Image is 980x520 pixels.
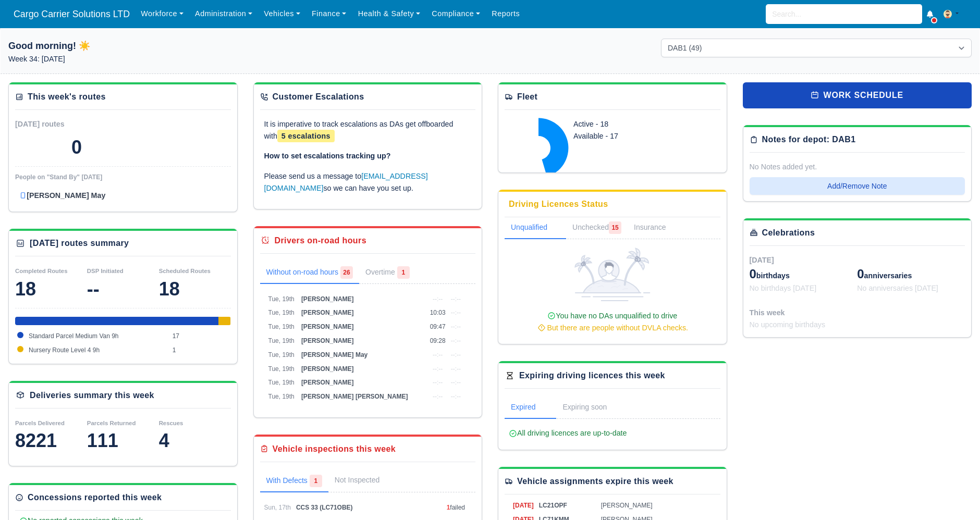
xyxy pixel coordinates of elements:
div: Active - 18 [573,118,681,130]
span: 15 [609,221,621,234]
span: [PERSON_NAME] [301,365,354,373]
span: --:-- [433,393,443,400]
a: Reports [486,4,525,24]
div: Expiring driving licences this week [519,369,665,382]
div: Standard Parcel Medium Van 9h [15,317,218,325]
div: Vehicle inspections this week [273,443,396,455]
span: 09:47 [430,323,446,330]
span: 1 [397,266,410,279]
div: You have no DAs unqualified to drive [509,310,716,334]
td: failed [444,501,475,515]
span: --:-- [451,323,461,330]
div: No Notes added yet. [750,161,965,173]
a: [EMAIL_ADDRESS][DOMAIN_NAME] [264,172,428,192]
span: [DATE] [750,256,774,264]
div: 18 [159,279,231,300]
a: Administration [189,4,258,24]
small: Parcels Returned [87,420,136,426]
span: --:-- [433,295,443,303]
div: Driving Licences Status [509,198,608,211]
a: Overtime [359,262,416,284]
a: work schedule [743,82,972,108]
span: [PERSON_NAME] [301,295,354,303]
a: Expired [505,397,556,419]
div: Available - 17 [573,130,681,142]
a: Cargo Carrier Solutions LTD [8,4,135,24]
span: No birthdays [DATE] [750,284,817,292]
span: 26 [340,266,353,279]
td: 1 [170,343,231,357]
span: --:-- [451,295,461,303]
span: [PERSON_NAME] [301,323,354,330]
span: [DATE] [513,502,534,509]
span: --:-- [433,365,443,373]
span: Tue, 19th [268,309,295,316]
span: 0 [857,267,864,281]
div: Drivers on-road hours [275,234,366,247]
div: -- [87,279,159,300]
div: 0 [71,137,82,158]
div: Deliveries summary this week [30,389,154,402]
a: With Defects [260,471,328,492]
div: But there are people without DVLA checks. [509,322,716,334]
span: --:-- [433,351,443,358]
span: --:-- [451,379,461,386]
span: Sun, 17th [264,504,291,511]
a: Vehicles [258,4,306,24]
span: Tue, 19th [268,351,295,358]
div: 111 [87,430,159,451]
span: Tue, 19th [268,393,295,400]
a: [PERSON_NAME] May [19,190,227,202]
h1: Good morning! ☀️ [8,39,319,53]
a: Unchecked [566,217,628,239]
span: --:-- [451,309,461,316]
span: Tue, 19th [268,365,295,373]
span: Tue, 19th [268,323,295,330]
a: Insurance [628,217,684,239]
span: Tue, 19th [268,295,295,303]
span: All driving licences are up-to-date [509,429,627,437]
span: [PERSON_NAME] [601,502,653,509]
span: Nursery Route Level 4 9h [29,346,100,354]
a: Unqualified [505,217,566,239]
div: [DATE] routes [15,118,123,130]
div: 4 [159,430,231,451]
div: [DATE] routes summary [30,237,129,250]
span: --:-- [433,379,443,386]
span: [PERSON_NAME] [PERSON_NAME] [301,393,408,400]
span: 1 [310,475,322,487]
a: Finance [306,4,352,24]
span: This week [750,308,785,317]
div: anniversaries [857,266,965,282]
td: 17 [170,329,231,343]
p: It is imperative to track escalations as DAs get offboarded with [264,118,472,142]
button: Add/Remove Note [750,177,965,195]
a: Health & Safety [352,4,426,24]
div: Customer Escalations [273,91,364,103]
span: 09:28 [430,337,446,344]
div: People on "Stand By" [DATE] [15,173,231,181]
a: Not Inspected [328,471,386,490]
div: Fleet [517,91,537,103]
span: No anniversaries [DATE] [857,284,938,292]
span: [PERSON_NAME] [301,309,354,316]
small: DSP Initiated [87,268,124,274]
small: Scheduled Routes [159,268,211,274]
span: 0 [750,267,756,281]
span: --:-- [451,393,461,400]
small: Rescues [159,420,183,426]
span: Tue, 19th [268,379,295,386]
small: Parcels Delivered [15,420,65,426]
span: --:-- [451,337,461,344]
div: Vehicle assignments expire this week [517,475,673,488]
span: 5 escalations [277,130,335,142]
span: Standard Parcel Medium Van 9h [29,332,119,340]
span: --:-- [451,365,461,373]
span: CCS 33 (LC71OBE) [296,504,353,511]
span: [PERSON_NAME] [301,379,354,386]
div: This week's routes [28,91,106,103]
span: 1 [447,504,450,511]
div: Notes for depot: DAB1 [762,133,856,146]
a: Compliance [426,4,486,24]
span: [PERSON_NAME] May [301,351,367,358]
